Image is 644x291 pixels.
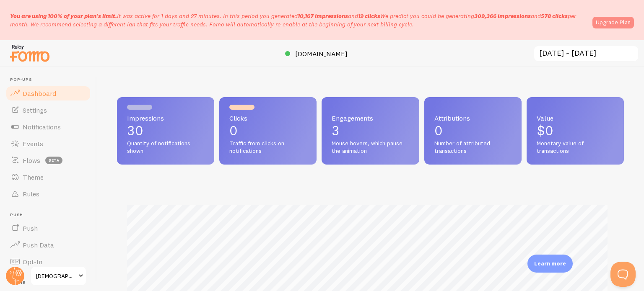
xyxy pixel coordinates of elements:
span: Theme [23,173,44,181]
b: 578 clicks [541,12,568,20]
span: Impressions [127,115,204,121]
b: 19 clicks [358,12,380,20]
span: Mouse hovers, which pause the animation [332,140,409,155]
span: Monetary value of transactions [537,140,614,155]
a: Upgrade Plan [592,17,634,28]
span: Push [10,212,91,218]
span: Number of attributed transactions [434,140,512,155]
p: 30 [127,124,204,137]
span: Traffic from clicks on notifications [229,140,306,155]
a: Opt-In [5,253,91,270]
p: It was active for 1 days and 27 minutes. In this period you generated We predict you could be gen... [10,12,587,28]
a: Theme [5,169,91,185]
p: 0 [229,124,306,137]
span: Opt-In [23,258,42,266]
span: Push Data [23,241,54,249]
span: Events [23,139,43,148]
a: Rules [5,185,91,202]
span: Push [23,224,38,232]
a: Notifications [5,118,91,135]
a: Dashboard [5,85,91,102]
span: Value [537,115,614,121]
span: Flows [23,156,40,165]
span: Pop-ups [10,77,91,82]
div: Learn more [527,255,573,273]
a: Events [5,135,91,152]
span: $0 [537,122,553,139]
span: Clicks [229,115,306,121]
span: and [474,12,568,20]
p: 3 [332,124,409,137]
p: 0 [434,124,512,137]
span: Dashboard [23,89,56,98]
span: Attributions [434,115,512,121]
span: Engagements [332,115,409,121]
span: You are using 100% of your plan's limit. [10,12,117,20]
a: [DEMOGRAPHIC_DATA] Bricks [30,266,87,286]
span: Quantity of notifications shown [127,140,204,155]
a: Push Data [5,237,91,253]
span: Settings [23,106,47,114]
a: Flows beta [5,152,91,169]
b: 309,366 impressions [474,12,531,20]
p: Learn more [534,260,566,268]
span: Notifications [23,123,61,131]
a: Settings [5,102,91,118]
b: 10,167 impressions [298,12,348,20]
img: fomo-relay-logo-orange.svg [9,42,51,64]
iframe: Help Scout Beacon - Open [610,262,636,287]
span: [DEMOGRAPHIC_DATA] Bricks [36,271,76,281]
span: Rules [23,190,39,198]
span: and [298,12,380,20]
a: Push [5,220,91,237]
span: beta [45,157,62,164]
